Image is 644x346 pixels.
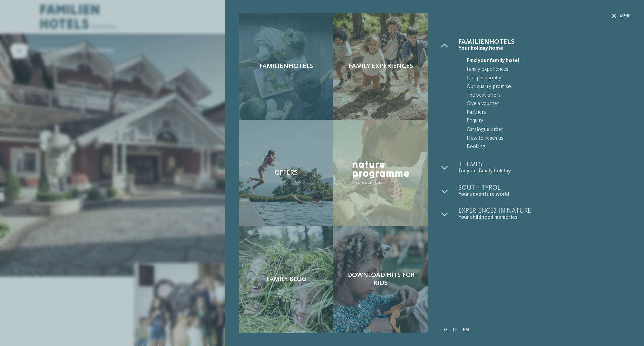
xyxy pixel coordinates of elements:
a: IT [453,327,458,333]
span: Your childhood memories [458,214,631,221]
a: South Tyrol Your adventure world [458,185,631,198]
a: EN [463,327,469,333]
span: Partners [467,108,631,117]
a: The best offers [458,91,631,100]
span: Themes [458,161,631,168]
a: The family hotel in St. Ulrich in Val Gardena/Gröden for being perfectly happy Download hits for ... [333,226,428,333]
span: Booking [467,143,631,151]
a: Enquiry [458,117,631,126]
a: Find your family hotel [458,57,631,65]
a: Our philosophy [458,74,631,83]
a: Give a voucher [458,100,631,108]
span: Catalogue order [467,126,631,134]
a: Family experiences [458,65,631,74]
span: Experiences in nature [458,208,631,214]
img: Nature Programme [350,159,411,187]
a: The family hotel in St. Ulrich in Val Gardena/Gröden for being perfectly happy Family Blog [239,226,333,333]
a: The family hotel in St. Ulrich in Val Gardena/Gröden for being perfectly happy Family experiences [333,13,428,120]
span: How to reach us [467,134,631,143]
a: Booking [458,143,631,151]
span: Download hits for kids [340,271,421,287]
span: Family experiences [348,62,413,70]
span: South Tyrol [458,185,631,191]
a: The family hotel in St. Ulrich in Val Gardena/Gröden for being perfectly happy Familienhotels [239,13,333,120]
span: Find your family hotel [467,57,631,65]
a: DE [441,327,448,333]
span: The best offers [467,91,631,100]
span: Familienhotels [458,39,631,45]
span: Offers [275,169,298,177]
a: Experiences in nature Your childhood memories [458,208,631,221]
span: Family experiences [467,65,631,74]
a: The family hotel in St. Ulrich in Val Gardena/Gröden for being perfectly happy Offers [239,120,333,226]
span: Enquiry [467,117,631,126]
span: Menu [620,13,631,19]
a: Our quality promise [458,83,631,91]
a: Familienhotels Your holiday home [458,39,631,52]
a: Themes for your family holiday [458,161,631,175]
a: The family hotel in St. Ulrich in Val Gardena/Gröden for being perfectly happy Nature Programme [333,120,428,226]
span: Familienhotels [259,62,313,70]
span: Your adventure world [458,191,631,198]
span: Our philosophy [467,74,631,83]
span: Give a voucher [467,100,631,108]
span: Your holiday home [458,45,631,52]
span: Our quality promise [467,83,631,91]
a: Partners [458,108,631,117]
span: for your family holiday [458,168,631,175]
span: Family Blog [266,275,306,283]
a: How to reach us [458,134,631,143]
a: Catalogue order [458,126,631,134]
